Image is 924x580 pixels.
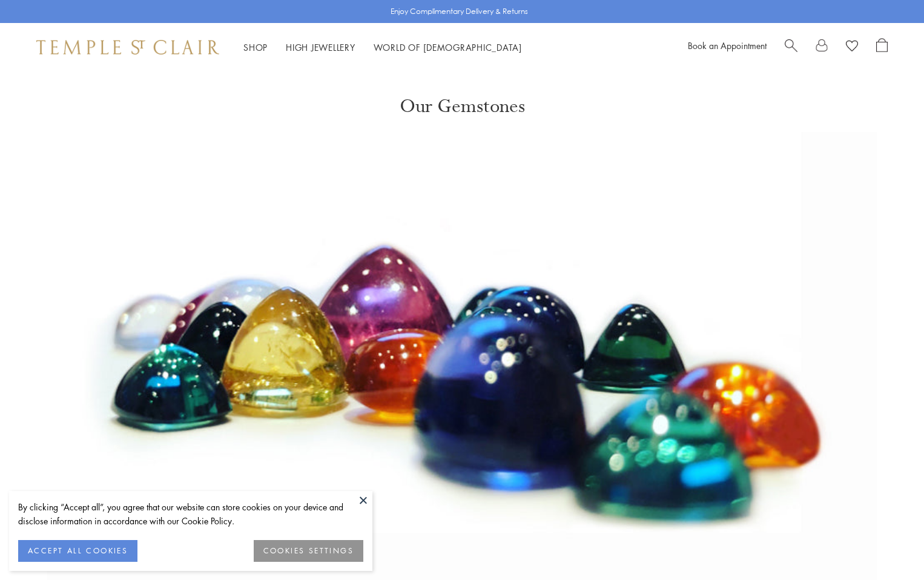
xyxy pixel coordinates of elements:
[863,523,912,568] iframe: Gorgias live chat messenger
[876,38,888,56] a: Open Shopping Bag
[846,38,858,56] a: View Wishlist
[254,540,363,562] button: COOKIES SETTINGS
[688,39,767,51] a: Book an Appointment
[785,38,797,56] a: Search
[243,40,522,55] nav: Main navigation
[36,40,219,54] img: Temple St. Clair
[286,41,355,53] a: High JewelleryHigh Jewellery
[243,41,268,53] a: ShopShop
[391,5,528,18] p: Enjoy Complimentary Delivery & Returns
[374,41,522,53] a: World of [DEMOGRAPHIC_DATA]World of [DEMOGRAPHIC_DATA]
[18,540,137,562] button: ACCEPT ALL COOKIES
[18,500,363,528] div: By clicking “Accept all”, you agree that our website can store cookies on your device and disclos...
[400,71,525,117] h1: Our Gemstones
